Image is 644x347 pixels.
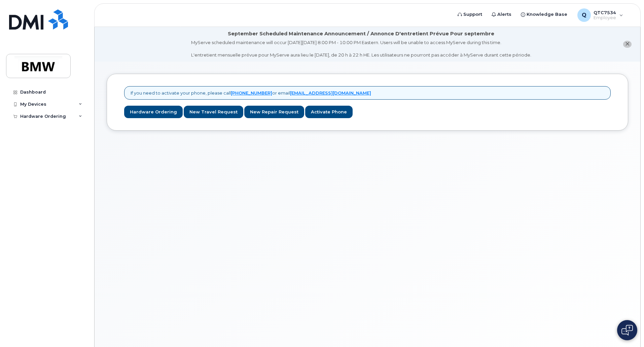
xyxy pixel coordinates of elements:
a: New Repair Request [244,106,304,118]
img: Open chat [621,325,633,336]
a: New Travel Request [184,106,243,118]
div: MyServe scheduled maintenance will occur [DATE][DATE] 8:00 PM - 10:00 PM Eastern. Users will be u... [191,39,531,58]
a: Activate Phone [305,106,353,118]
a: Hardware Ordering [124,106,183,118]
a: [EMAIL_ADDRESS][DOMAIN_NAME] [290,90,371,96]
a: [PHONE_NUMBER] [231,90,272,96]
p: If you need to activate your phone, please call or email [131,90,371,96]
div: September Scheduled Maintenance Announcement / Annonce D'entretient Prévue Pour septembre [228,30,494,37]
button: close notification [623,41,632,48]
